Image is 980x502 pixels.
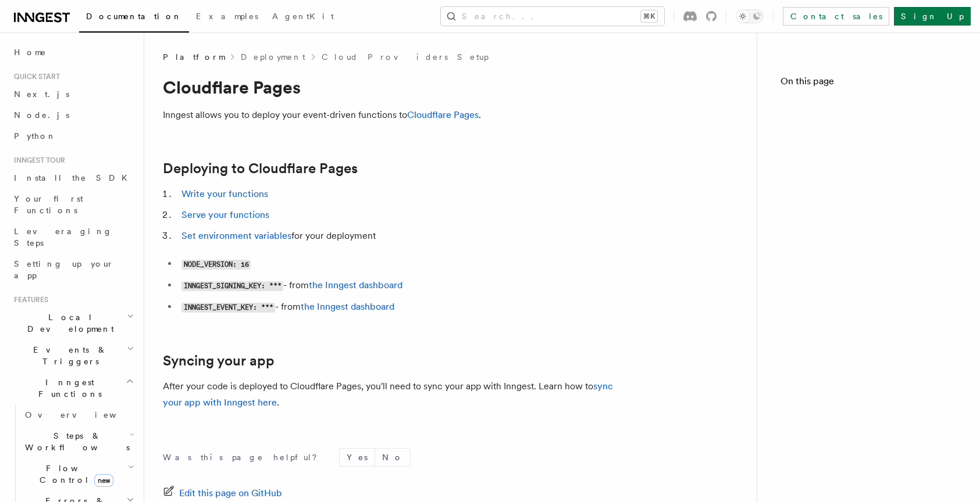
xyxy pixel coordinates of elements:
[163,160,358,177] a: Deploying to Cloudflare Pages
[309,279,402,291] a: the Inngest dashboard
[9,42,137,63] a: Home
[441,7,664,26] button: Search...⌘K
[181,260,251,270] code: NODE_VERSION: 16
[94,474,113,487] span: new
[181,281,283,291] code: INNGEST_SIGNING_KEY: ***
[179,485,282,501] span: Edit this page on GitHub
[14,46,47,58] span: Home
[894,7,971,26] a: Sign Up
[9,221,137,253] a: Leveraging Steps
[9,105,137,125] a: Node.js
[9,188,137,221] a: Your first Functions
[14,89,69,99] span: Next.js
[163,353,275,369] a: Syncing your app
[163,378,628,411] p: After your code is deployed to Cloudflare Pages, you'll need to sync your app with Inngest. Learn...
[736,9,764,23] button: Toggle dark mode
[9,167,137,188] a: Install the SDK
[181,188,268,199] a: Write your functions
[20,404,137,425] a: Overview
[20,425,137,458] button: Steps & Workflows
[163,51,224,63] span: Platform
[14,259,114,280] span: Setting up your app
[196,12,258,21] span: Examples
[20,458,137,490] button: Flow Controlnew
[9,295,48,304] span: Features
[178,277,628,294] li: - from
[163,451,325,463] p: Was this page helpful?
[9,311,127,335] span: Local Development
[407,109,479,120] a: Cloudflare Pages
[14,227,112,248] span: Leveraging Steps
[79,3,189,33] a: Documentation
[163,77,628,98] h1: Cloudflare Pages
[340,449,375,466] button: Yes
[9,125,137,146] a: Python
[781,74,957,93] h4: On this page
[265,3,341,31] a: AgentKit
[9,339,137,372] button: Events & Triggers
[641,10,657,22] kbd: ⌘K
[322,51,489,63] a: Cloud Providers Setup
[20,462,128,486] span: Flow Control
[241,51,305,63] a: Deployment
[9,376,126,400] span: Inngest Functions
[181,230,291,241] a: Set environment variables
[163,107,628,123] p: Inngest allows you to deploy your event-driven functions to .
[163,485,282,501] a: Edit this page on GitHub
[14,173,134,182] span: Install the SDK
[9,307,137,339] button: Local Development
[272,12,334,21] span: AgentKit
[181,209,269,220] a: Serve your functions
[9,344,127,367] span: Events & Triggers
[14,194,83,215] span: Your first Functions
[189,3,265,31] a: Examples
[9,156,65,165] span: Inngest tour
[375,449,410,466] button: No
[9,72,60,81] span: Quick start
[178,228,628,244] li: for your deployment
[25,410,145,419] span: Overview
[9,372,137,404] button: Inngest Functions
[178,299,628,315] li: - from
[181,303,275,313] code: INNGEST_EVENT_KEY: ***
[14,131,56,141] span: Python
[20,430,130,453] span: Steps & Workflows
[86,12,182,21] span: Documentation
[783,7,889,26] a: Contact sales
[9,253,137,286] a: Setting up your app
[301,301,394,312] a: the Inngest dashboard
[9,84,137,105] a: Next.js
[14,110,69,120] span: Node.js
